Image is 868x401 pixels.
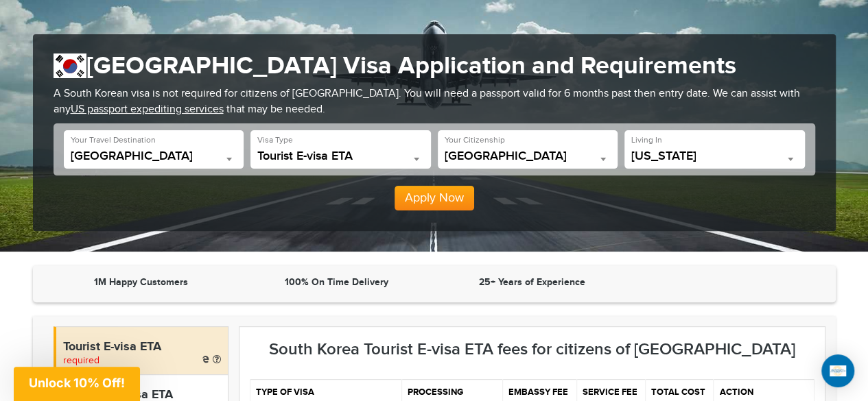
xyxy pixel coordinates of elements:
p: A South Korean visa is not required for citizens of [GEOGRAPHIC_DATA]. You will need a passport v... [54,86,815,118]
label: Your Travel Destination [71,134,156,146]
span: South Korea [71,149,237,169]
label: Your Citizenship [445,134,505,146]
div: Open Intercom Messenger [821,354,854,387]
strong: 25+ Years of Experience [479,276,585,288]
div: Unlock 10% Off! [14,367,140,401]
iframe: Customer reviews powered by Trustpilot [633,276,822,292]
h3: South Korea Tourist E-visa ETA fees for citizens of [GEOGRAPHIC_DATA] [250,341,814,359]
button: Apply Now [395,186,474,210]
h1: [GEOGRAPHIC_DATA] Visa Application and Requirements [54,51,815,81]
span: South Korea [71,149,237,163]
span: required [63,355,99,366]
a: US passport expediting services [71,103,224,116]
span: Unlock 10% Off! [29,376,125,390]
span: Colorado [631,149,798,169]
span: Tourist E-visa ETA [257,149,424,169]
span: United States [445,149,611,163]
strong: 100% On Time Delivery [285,276,388,288]
label: Visa Type [257,134,293,146]
span: Tourist E-visa ETA [257,149,424,163]
strong: 1M Happy Customers [94,276,188,288]
span: Colorado [631,149,798,163]
span: United States [445,149,611,169]
h4: Tourist E-visa ETA [63,341,221,354]
label: Living In [631,134,662,146]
